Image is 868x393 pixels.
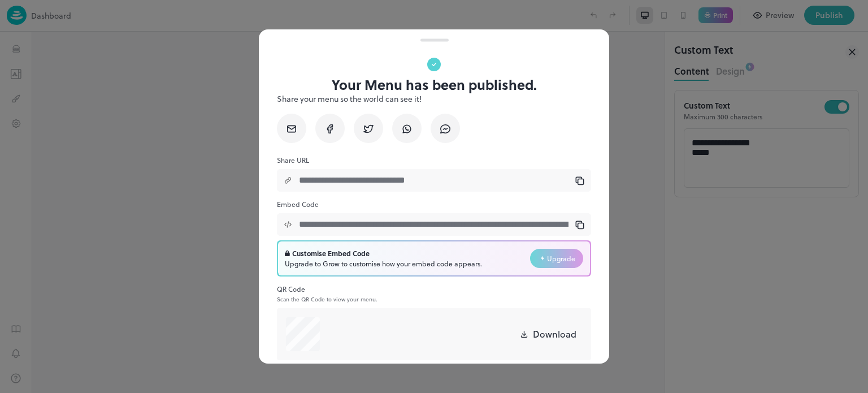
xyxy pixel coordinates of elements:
p: Embed Code [277,198,591,210]
p: Share your menu so the world can see it! [277,93,591,105]
p: Scan the QR Code to view your menu. [277,296,591,303]
p: Your Menu has been published. [332,77,537,93]
div: Customise Embed Code [285,248,482,258]
p: Download [533,327,576,341]
p: QR Code [277,283,591,295]
span: Upgrade [547,253,575,264]
div: Upgrade to Grow to customise how your embed code appears. [285,258,482,269]
p: Share URL [277,154,591,166]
